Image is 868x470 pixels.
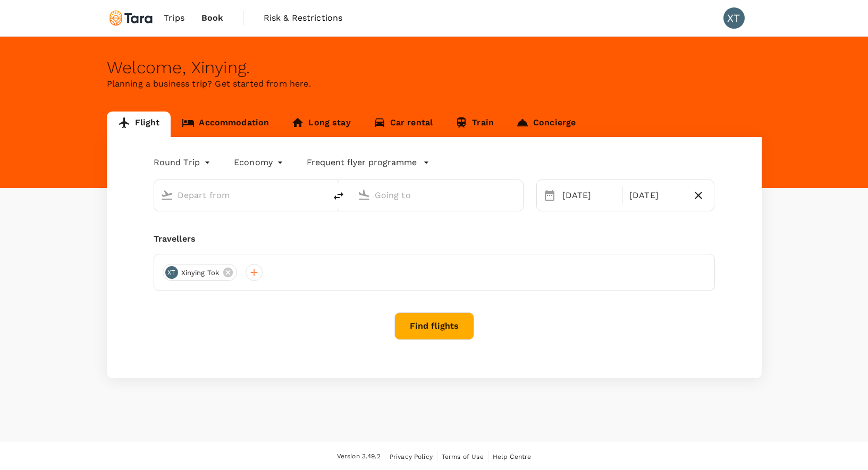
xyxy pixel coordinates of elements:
a: Help Centre [493,451,532,463]
button: delete [326,183,351,209]
a: Car rental [362,112,444,137]
button: Open [516,194,518,196]
p: Planning a business trip? Get started from here. [107,78,762,90]
span: Version 3.49.2 [337,451,381,462]
div: Economy [234,154,285,171]
a: Flight [107,112,171,137]
span: Trips [164,12,184,24]
input: Depart from [178,187,304,203]
span: Risk & Restrictions [264,12,343,24]
span: Terms of Use [442,453,484,460]
button: Open [318,194,321,196]
a: Train [444,112,505,137]
span: Book [201,12,224,24]
div: XT [165,266,178,279]
div: Travellers [154,233,715,245]
p: Frequent flyer programme [307,156,417,169]
div: Welcome , Xinying . [107,58,762,78]
input: Going to [375,187,501,203]
button: Frequent flyer programme [307,156,429,169]
a: Long stay [280,112,361,137]
button: Find flights [394,312,474,340]
a: Concierge [505,112,587,137]
span: Help Centre [493,453,532,460]
div: [DATE] [625,185,687,206]
img: Tara Climate Ltd [107,6,156,30]
span: Xinying Tok [175,268,226,278]
div: XTXinying Tok [163,264,238,281]
div: XT [723,7,745,29]
div: [DATE] [558,185,620,206]
a: Privacy Policy [390,451,433,463]
a: Terms of Use [442,451,484,463]
span: Privacy Policy [390,453,433,460]
a: Accommodation [171,112,280,137]
div: Round Trip [154,154,213,171]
